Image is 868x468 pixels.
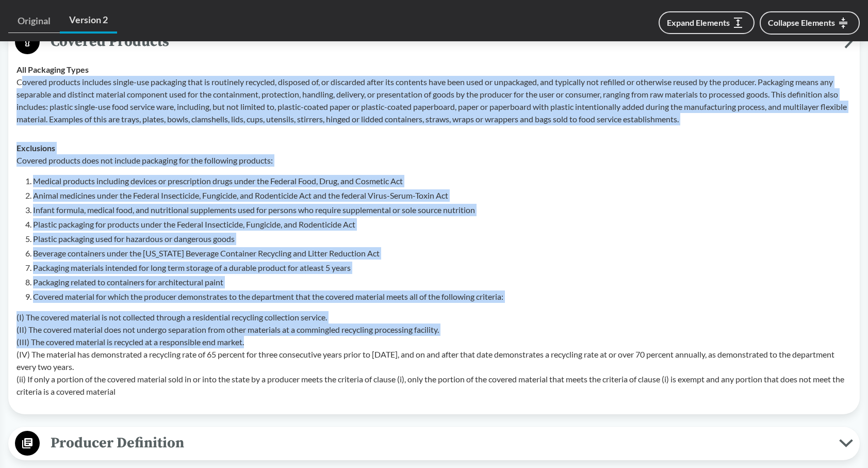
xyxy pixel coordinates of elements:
[40,30,844,53] span: Covered Products
[33,175,851,187] li: Medical products including devices or prescription drugs under the Federal Food, Drug, and Cosmet...
[33,218,851,231] li: Plastic packaging for products under the Federal Insecticide, Fungicide, and Rodenticide Act
[17,76,851,125] p: Covered products includes single-use packaging that is routinely recycled, disposed of, or discar...
[33,291,851,303] li: Covered material for which the producer demonstrates to the department that the covered material ...
[659,11,755,34] button: Expand Elements
[33,189,851,202] li: Animal medicines under the Federal Insecticide, Fungicide, and Rodenticide Act and the federal Vi...
[33,276,851,288] li: Packaging related to containers for architectural paint
[17,64,89,74] strong: All Packaging Types
[760,11,860,35] button: Collapse Elements
[33,233,851,245] li: Plastic packaging used for hazardous or dangerous goods
[17,311,851,398] p: (I) The covered material is not collected through a residential recycling collection service. (II...
[33,262,851,274] li: Packaging materials intended for long term storage of a durable product for atleast 5 years
[12,29,856,55] button: Covered Products
[40,431,839,455] span: Producer Definition
[33,247,851,260] li: Beverage containers under the [US_STATE] Beverage Container Recycling and Litter Reduction Act
[12,430,856,457] button: Producer Definition
[60,8,117,34] a: Version 2
[8,9,60,33] a: Original
[17,143,55,153] strong: Exclusions
[17,154,851,167] p: Covered products does not include packaging for the following products:
[33,204,851,216] li: Infant formula, medical food, and nutritional supplements used for persons who require supplement...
